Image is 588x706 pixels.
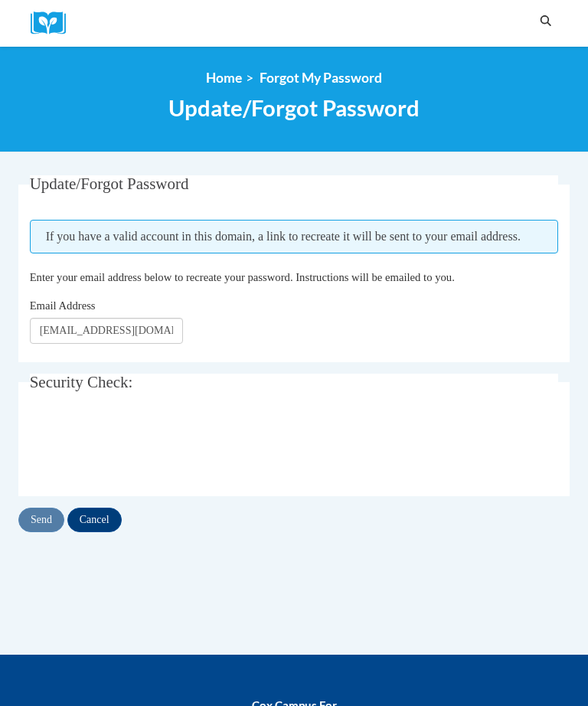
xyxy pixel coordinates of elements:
span: Enter your email address below to recreate your password. Instructions will be emailed to you. [30,271,455,283]
span: Email Address [30,299,96,312]
img: Logo brand [31,11,77,35]
button: Search [534,12,557,31]
input: Email [30,318,183,344]
iframe: reCAPTCHA [30,417,263,477]
span: Security Check: [30,373,133,391]
span: Forgot My Password [260,70,382,86]
span: Update/Forgot Password [30,175,189,193]
span: If you have a valid account in this domain, a link to recreate it will be sent to your email addr... [30,220,559,253]
a: Cox Campus [31,11,77,35]
a: Home [206,70,242,86]
input: Cancel [67,508,122,532]
span: Update/Forgot Password [168,94,420,121]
